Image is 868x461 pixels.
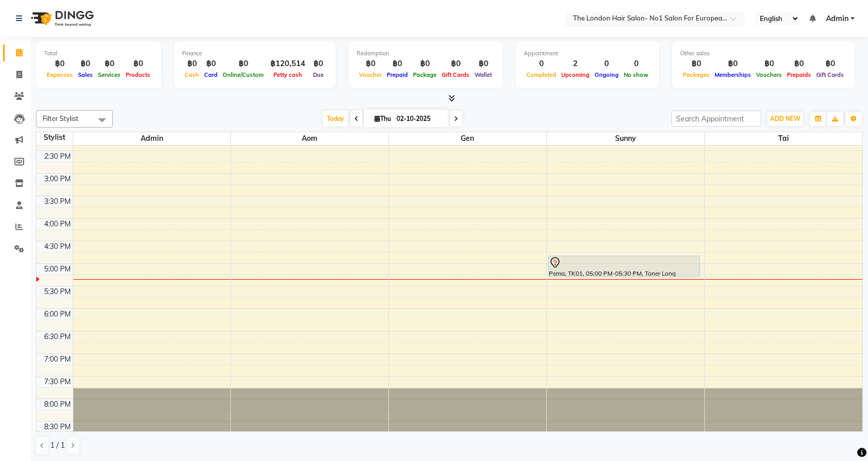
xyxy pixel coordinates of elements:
[672,111,761,127] input: Search Appointment
[271,71,305,78] span: Petty cash
[73,132,231,145] span: Admin
[767,112,803,126] button: ADD NEW
[220,58,266,70] div: ฿0
[524,71,559,78] span: Completed
[592,71,621,78] span: Ongoing
[754,58,784,70] div: ฿0
[705,132,862,145] span: Tai
[547,132,704,145] span: Sunny
[784,58,814,70] div: ฿0
[754,71,784,78] span: Vouchers
[123,71,153,78] span: Products
[439,58,472,70] div: ฿0
[472,58,495,70] div: ฿0
[42,151,73,162] div: 2:30 PM
[814,58,846,70] div: ฿0
[42,331,73,342] div: 6:30 PM
[357,71,384,78] span: Voucher
[75,58,95,70] div: ฿0
[472,71,495,78] span: Wallet
[42,309,73,320] div: 6:00 PM
[42,422,73,432] div: 8:30 PM
[712,71,754,78] span: Memberships
[323,111,348,127] span: Today
[42,241,73,252] div: 4:30 PM
[826,13,849,24] span: Admin
[42,354,73,365] div: 7:00 PM
[95,58,123,70] div: ฿0
[220,71,266,78] span: Online/Custom
[814,71,846,78] span: Gift Cards
[182,71,202,78] span: Cash
[266,58,309,70] div: ฿120,514
[182,49,327,58] div: Finance
[231,132,388,145] span: Aom
[680,71,712,78] span: Packages
[95,71,123,78] span: Services
[384,71,410,78] span: Prepaid
[309,58,327,70] div: ฿0
[680,49,846,58] div: Other sales
[42,286,73,297] div: 5:30 PM
[712,58,754,70] div: ฿0
[393,111,445,127] input: 2025-10-02
[410,71,439,78] span: Package
[43,114,78,122] span: Filter Stylist
[357,58,384,70] div: ฿0
[524,49,651,58] div: Appointment
[680,58,712,70] div: ฿0
[42,219,73,229] div: 4:00 PM
[44,71,75,78] span: Expenses
[44,49,153,58] div: Total
[202,58,220,70] div: ฿0
[75,71,95,78] span: Sales
[770,115,800,122] span: ADD NEW
[784,71,814,78] span: Prepaids
[42,399,73,410] div: 8:00 PM
[123,58,153,70] div: ฿0
[44,58,75,70] div: ฿0
[42,196,73,207] div: 3:30 PM
[36,132,73,143] div: Stylist
[42,174,73,184] div: 3:00 PM
[621,58,651,70] div: 0
[559,58,592,70] div: 2
[182,58,202,70] div: ฿0
[524,58,559,70] div: 0
[50,440,65,451] span: 1 / 1
[26,4,96,33] img: logo
[548,256,700,277] div: Pema, TK01, 05:00 PM-05:30 PM, Toner Long
[621,71,651,78] span: No show
[357,49,495,58] div: Redemption
[372,115,393,122] span: Thu
[559,71,592,78] span: Upcoming
[310,71,326,78] span: Due
[42,264,73,275] div: 5:00 PM
[592,58,621,70] div: 0
[389,132,546,145] span: Gen
[384,58,410,70] div: ฿0
[439,71,472,78] span: Gift Cards
[410,58,439,70] div: ฿0
[202,71,220,78] span: Card
[42,376,73,387] div: 7:30 PM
